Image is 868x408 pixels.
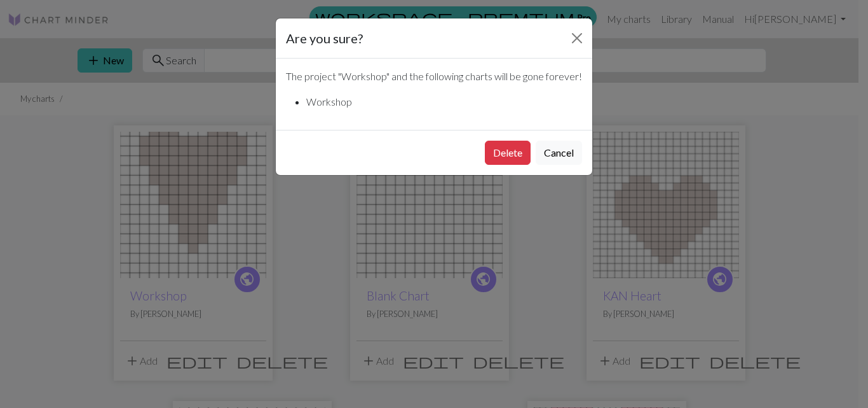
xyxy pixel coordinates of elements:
p: The project " Workshop " and the following charts will be gone forever! [286,69,582,84]
button: Cancel [536,141,582,165]
li: Workshop [306,94,582,109]
button: Close [567,28,587,48]
h5: Are you sure? [286,29,363,48]
button: Delete [485,141,531,165]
